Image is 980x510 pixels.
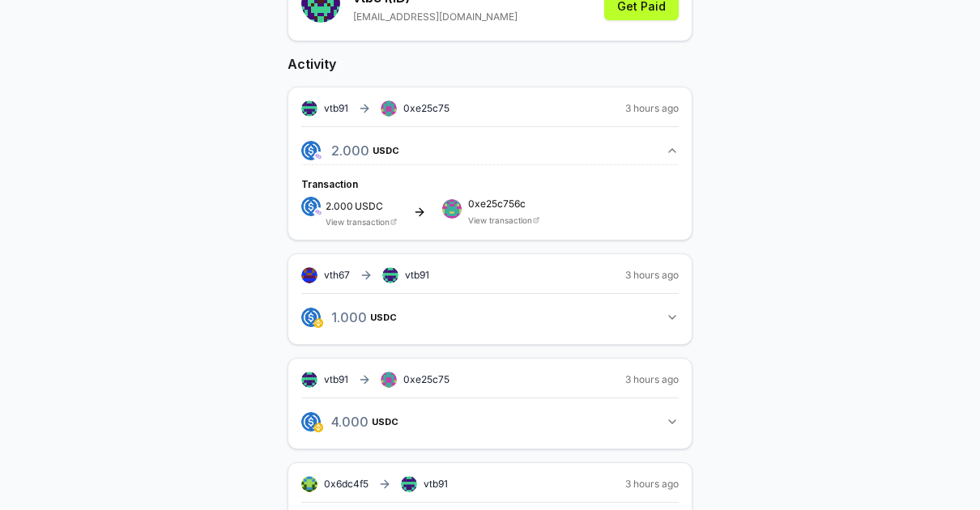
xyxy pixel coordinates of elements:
[324,478,369,490] span: 0x6dc4f5
[324,102,348,115] span: vtb91
[326,200,353,212] span: 2.000
[301,308,321,327] img: logo.png
[301,408,679,436] button: 4.000USDC
[324,373,348,386] span: vtb91
[301,141,321,160] img: logo.png
[625,373,679,386] span: 3 hours ago
[301,304,679,331] button: 1.000USDC
[468,215,532,225] a: View transaction
[625,269,679,282] span: 3 hours ago
[625,102,679,115] span: 3 hours ago
[324,269,350,282] span: vth67
[301,197,321,216] img: logo.png
[353,11,518,23] p: [EMAIL_ADDRESS][DOMAIN_NAME]
[326,217,390,227] a: View transaction
[313,151,323,161] img: logo.png
[355,202,383,211] span: USDC
[301,137,679,164] button: 2.000USDC
[301,178,358,190] span: Transaction
[403,102,450,114] span: 0xe25c75
[403,373,450,385] span: 0xe25c75
[424,478,448,491] span: vtb91
[288,54,692,74] h2: Activity
[313,318,323,328] img: logo.png
[313,207,323,217] img: logo.png
[313,423,323,432] img: logo.png
[468,199,539,209] span: 0xe25c756c
[405,269,429,282] span: vtb91
[370,312,397,322] span: USDC
[301,164,679,227] div: 2.000USDC
[625,478,679,491] span: 3 hours ago
[301,412,321,431] img: logo.png
[373,146,399,155] span: USDC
